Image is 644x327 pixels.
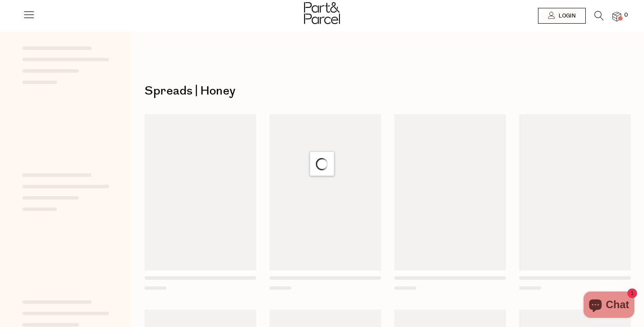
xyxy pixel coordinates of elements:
a: 0 [612,12,621,21]
a: Login [538,8,586,24]
h1: Spreads | Honey [145,81,631,101]
img: Part&Parcel [304,2,340,24]
span: 0 [622,11,630,19]
span: Login [556,12,576,20]
inbox-online-store-chat: Shopify online store chat [581,292,637,320]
